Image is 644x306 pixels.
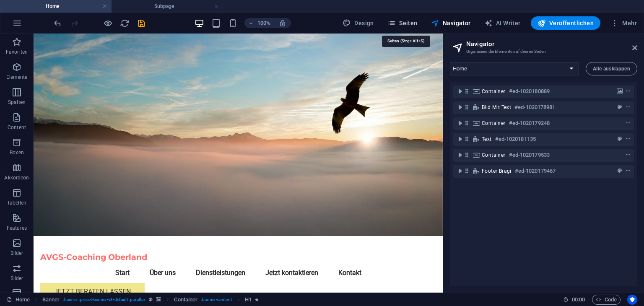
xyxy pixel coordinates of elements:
[586,62,637,75] button: Alle ausklappen
[257,18,270,28] h6: 100%
[538,19,594,27] span: Veröffentlichen
[174,295,197,305] span: Klick zum Auswählen. Doppelklick zum Bearbeiten
[137,18,146,28] i: Save (Ctrl+S)
[592,295,621,305] button: Code
[428,16,474,30] button: Navigator
[63,295,145,305] span: . banner .preset-banner-v3-default .parallax
[615,166,624,176] button: preset
[455,118,465,128] button: toggle-expand
[7,225,27,231] p: Features
[572,295,585,305] span: 00 00
[244,18,274,28] button: 100%
[624,166,632,176] button: context-menu
[42,295,60,305] span: Klick zum Auswählen. Doppelklick zum Bearbeiten
[482,152,506,158] span: Container
[120,18,130,28] i: Seite neu laden
[466,40,637,48] h2: Navigator
[455,134,465,144] button: toggle-expand
[455,150,465,160] button: toggle-expand
[509,150,550,160] h6: #ed-1020179533
[339,16,377,30] div: Design (Strg+Alt+Y)
[509,118,550,128] h6: #ed-1020179248
[509,86,550,96] h6: #ed-1020180889
[10,250,23,257] p: Bilder
[482,104,511,111] span: Bild mit Text
[136,18,146,28] button: save
[103,18,113,28] button: Klicke hier, um den Vorschau-Modus zu verlassen
[455,86,465,96] button: toggle-expand
[615,102,624,112] button: preset
[149,297,153,302] i: Dieses Element ist ein anpassbares Preset
[6,49,28,55] p: Favoriten
[279,19,286,27] i: Bei Größenänderung Zoomstufe automatisch an das gewählte Gerät anpassen.
[624,150,632,160] button: context-menu
[52,18,62,28] button: undo
[10,149,24,156] p: Boxen
[563,295,585,305] h6: Session-Zeit
[53,18,62,28] i: Rückgängig: Beschreibung ändern (Strg+Z)
[8,124,26,131] p: Content
[431,19,471,27] span: Navigator
[384,16,421,30] button: Seiten
[627,295,637,305] button: Usercentrics
[6,74,28,80] p: Elemente
[615,134,624,144] button: preset
[578,296,579,303] span: :
[482,168,512,174] span: Footer Bragi
[515,166,556,176] h6: #ed-1020179467
[343,19,374,27] span: Design
[495,134,536,144] h6: #ed-1020181135
[610,19,637,27] span: Mehr
[455,166,465,176] button: toggle-expand
[531,16,600,30] button: Veröffentlichen
[339,16,377,30] button: Design
[481,16,524,30] button: AI Writer
[112,2,223,11] h4: Subpage
[624,86,632,96] button: context-menu
[514,102,555,112] h6: #ed-1020178981
[7,295,30,305] a: Klick, um Auswahl aufzuheben. Doppelklick öffnet Seitenverwaltung
[593,66,630,71] span: Alle ausklappen
[245,295,252,305] span: Klick zum Auswählen. Doppelklick zum Bearbeiten
[455,102,465,112] button: toggle-expand
[7,200,26,206] p: Tabellen
[482,120,506,127] span: Container
[201,295,231,305] span: . banner-content
[482,88,506,95] span: Container
[255,297,259,302] i: Element enthält eine Animation
[387,19,418,27] span: Seiten
[624,118,632,128] button: context-menu
[615,86,624,96] button: background
[4,174,29,181] p: Akkordeon
[596,295,617,305] span: Code
[466,48,621,55] h3: Organisiere die Elemente auf deinen Seiten
[156,297,161,302] i: Element verfügt über einen Hintergrund
[607,16,640,30] button: Mehr
[482,136,492,143] span: Text
[42,295,259,305] nav: breadcrumb
[624,134,632,144] button: context-menu
[8,99,26,106] p: Spalten
[119,18,130,28] button: reload
[484,19,521,27] span: AI Writer
[10,275,23,282] p: Slider
[624,102,632,112] button: context-menu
